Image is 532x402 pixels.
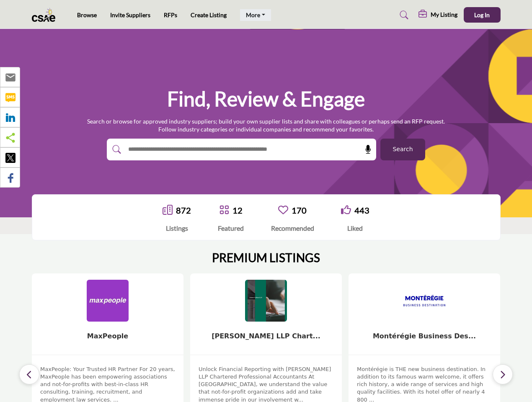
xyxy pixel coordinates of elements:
[219,205,229,216] a: Go to Featured
[403,280,445,322] img: Montérégie Business Des...
[341,223,369,233] div: Liked
[110,11,150,18] a: Invite Suppliers
[380,139,425,160] button: Search
[392,8,414,22] a: Search
[354,205,369,215] a: 443
[163,223,191,233] div: Listings
[32,8,60,22] img: Site Logo
[191,11,227,18] a: Create Listing
[271,223,314,233] div: Recommended
[167,86,365,112] h1: Find, Review & Engage
[77,11,97,18] a: Browse
[474,11,490,18] span: Log In
[87,117,445,134] p: Search or browse for approved industry suppliers; build your own supplier lists and share with co...
[212,332,320,340] a: [PERSON_NAME] LLP Chart...
[240,9,271,21] a: More
[212,332,320,340] b: Kriens-LaRose LLP Chart...
[341,205,351,215] i: Go to Liked
[278,205,288,216] a: Go to Recommended
[418,10,457,20] div: My Listing
[212,251,320,265] h2: PREMIUM LISTINGS
[87,332,128,340] a: MaxPeople
[87,280,129,322] img: MaxPeople
[218,223,244,233] div: Featured
[164,11,177,18] a: RFPs
[245,280,287,322] img: Kriens-LaRose LLP Chart...
[373,332,476,340] a: Montérégie Business Des...
[464,7,501,23] button: Log In
[292,205,307,215] a: 170
[232,205,243,215] a: 12
[393,145,413,154] span: Search
[176,205,191,215] a: 872
[431,11,457,18] h5: My Listing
